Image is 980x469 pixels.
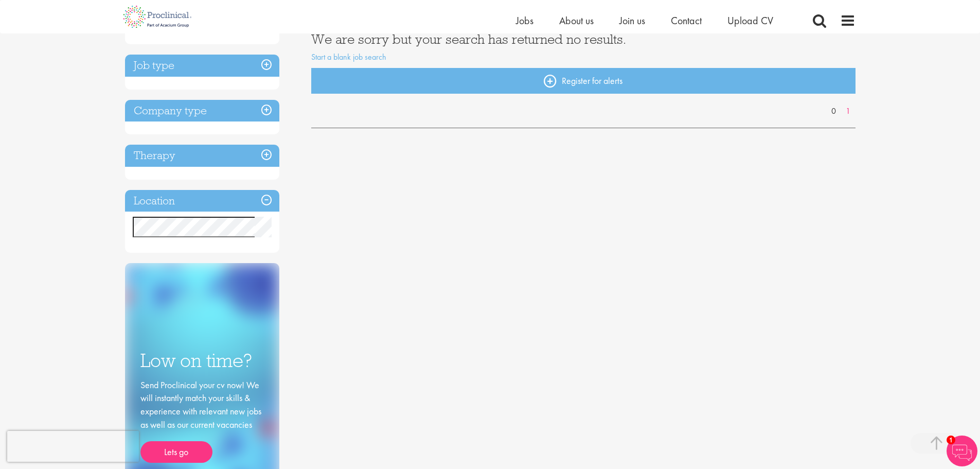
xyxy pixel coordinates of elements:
[140,378,264,463] div: Send Proclinical your cv now! We will instantly match your skills & experience with relevant new ...
[7,431,139,462] iframe: reCAPTCHA
[947,436,955,444] span: 1
[311,32,856,46] h3: We are sorry but your search has returned no results.
[125,145,279,167] h3: Therapy
[619,14,645,27] a: Join us
[841,106,856,117] a: 1
[671,14,702,27] a: Contact
[727,14,773,27] a: Upload CV
[516,14,533,27] a: Jobs
[311,51,386,62] a: Start a blank job search
[947,436,977,466] img: Chatbot
[826,106,841,117] a: 0
[140,441,212,463] a: Lets go
[311,68,856,94] a: Register for alerts
[125,190,279,212] h3: Location
[559,14,594,27] a: About us
[140,351,264,371] h3: Low on time?
[125,100,279,122] h3: Company type
[125,55,279,77] h3: Job type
